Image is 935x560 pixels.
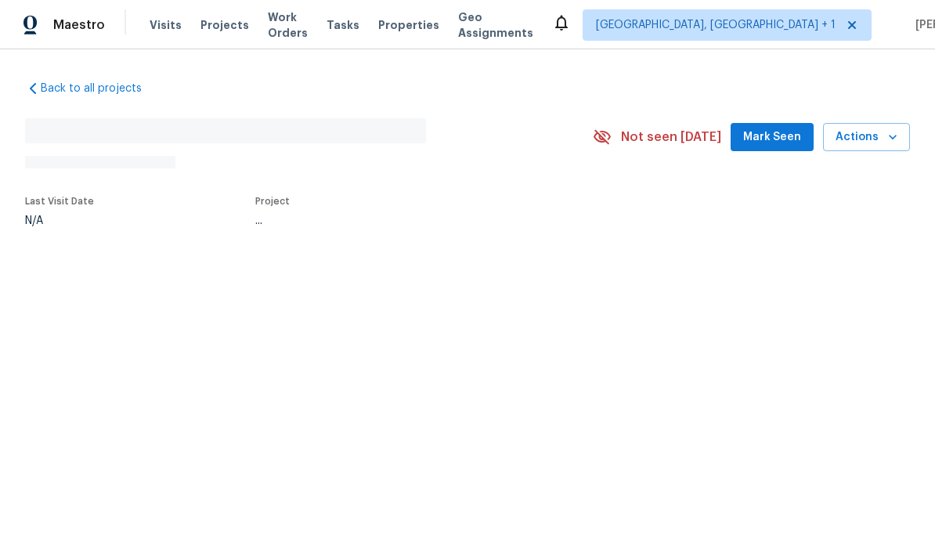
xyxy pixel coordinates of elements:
span: Properties [378,17,439,33]
span: Actions [836,128,897,147]
div: N/A [25,215,94,226]
span: Maestro [53,17,105,33]
span: Last Visit Date [25,197,94,206]
span: Project [255,197,290,206]
span: Visits [150,17,182,33]
div: ... [255,215,556,226]
span: Work Orders [268,9,308,41]
button: Mark Seen [731,123,814,152]
button: Actions [823,123,910,152]
span: [GEOGRAPHIC_DATA], [GEOGRAPHIC_DATA] + 1 [596,17,836,33]
span: Tasks [327,20,359,31]
span: Not seen [DATE] [621,129,721,145]
span: Mark Seen [743,128,801,147]
span: Projects [200,17,249,33]
span: Geo Assignments [458,9,533,41]
a: Back to all projects [25,81,175,96]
